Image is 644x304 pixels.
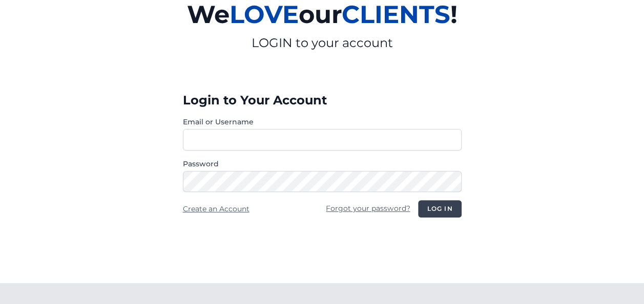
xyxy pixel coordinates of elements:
button: Log in [418,200,461,218]
a: Forgot your password? [326,204,410,213]
a: Create an Account [183,204,250,213]
p: LOGIN to your account [68,35,576,51]
h3: Login to Your Account [183,92,462,108]
label: Password [183,159,462,169]
label: Email or Username [183,117,462,127]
